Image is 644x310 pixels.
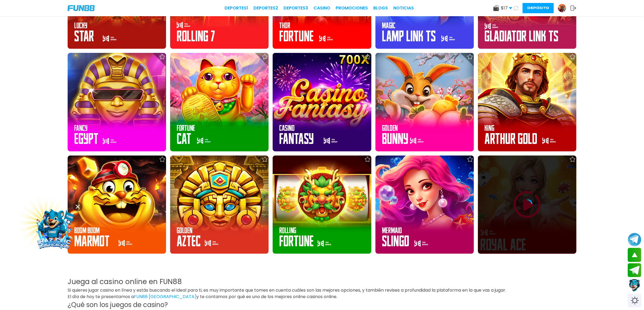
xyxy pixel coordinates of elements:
a: Deportes1 [225,5,248,11]
img: Image Link [29,204,79,254]
p: Si quieres jugar casino en línea y estás buscando el ideal para ti, es muy importante que tomes e... [68,287,576,294]
button: Depósito [523,3,554,13]
p: El día de hoy te presentamos a y te contamos por qué es uno de los mejores online casinos online. [68,294,576,300]
a: BLOGS [374,5,388,11]
img: Boom Boom Marmot [68,156,166,254]
a: Deportes3 [284,5,308,11]
a: CASINO [314,5,331,11]
h2: ¿Qué son los juegos de casino? [68,300,576,310]
a: FUN88 [GEOGRAPHIC_DATA] [134,294,196,300]
img: Fancy Egypt [68,53,166,151]
img: Casino Fantasy [273,53,371,151]
a: Avatar [558,4,570,12]
img: Mermaid Slingo [375,156,474,254]
h1: Juega al casino online en FUN88 [68,277,576,287]
img: King Arthur Gold [478,53,576,151]
button: Join telegram [628,263,641,277]
img: Golden Aztec [170,156,269,254]
a: Promociones [336,5,368,11]
img: Golden Bunny [375,53,474,151]
a: Deportes2 [254,5,278,11]
img: Rolling Fortune [273,156,371,254]
img: Fortune Cat [170,53,269,151]
button: Contact customer service [628,278,641,292]
img: Avatar [558,4,566,12]
button: Join telegram channel [628,232,641,247]
button: scroll up [628,248,641,262]
div: Switch theme [628,294,641,307]
img: Company Logo [68,5,95,11]
span: $ 17 [501,5,512,11]
a: NOTICIAS [394,5,414,11]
